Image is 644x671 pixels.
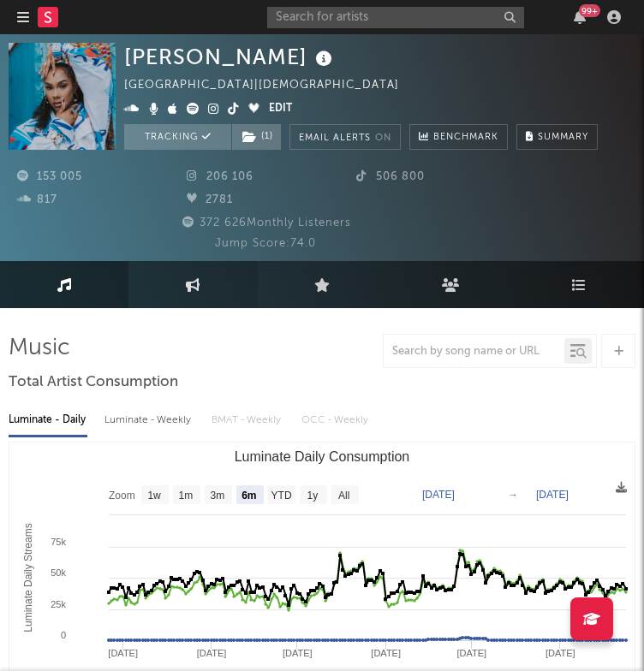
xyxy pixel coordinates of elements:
span: 206 106 [187,171,253,182]
text: 6m [241,490,256,502]
span: 372 626 Monthly Listeners [180,217,351,229]
text: 3m [211,490,225,502]
div: [PERSON_NAME] [124,43,337,71]
span: Total Artist Consumption [9,372,178,393]
span: 153 005 [17,171,82,182]
span: Summary [538,133,588,142]
div: Luminate - Daily [9,406,87,435]
input: Search for artists [267,7,524,28]
text: 0 [61,630,66,640]
text: [DATE] [546,648,575,658]
button: Tracking [124,124,231,150]
text: 1m [179,490,194,502]
text: All [338,490,349,502]
text: [DATE] [197,648,227,658]
text: 25k [51,599,66,609]
button: Email AlertsOn [289,124,401,150]
span: ( 1 ) [231,124,282,150]
input: Search by song name or URL [384,345,564,359]
button: 99+ [574,10,586,24]
text: → [508,489,518,501]
text: Zoom [109,490,135,502]
text: [DATE] [283,648,313,658]
em: On [375,134,391,143]
div: 99 + [579,4,600,17]
button: Summary [516,124,598,150]
span: Benchmark [433,128,498,148]
a: Benchmark [409,124,508,150]
div: [GEOGRAPHIC_DATA] | [DEMOGRAPHIC_DATA] [124,75,419,96]
text: 1w [147,490,161,502]
text: YTD [271,490,292,502]
text: 75k [51,537,66,547]
text: Luminate Daily Consumption [235,449,410,464]
span: 2781 [187,194,233,205]
text: [DATE] [456,648,486,658]
div: Luminate - Weekly [104,406,194,435]
button: Edit [269,99,292,120]
text: Luminate Daily Streams [22,523,34,632]
text: 1y [307,490,319,502]
span: Jump Score: 74.0 [215,238,316,249]
span: 506 800 [356,171,425,182]
text: [DATE] [108,648,138,658]
text: 50k [51,567,66,578]
button: (1) [232,124,281,150]
text: [DATE] [371,648,401,658]
text: [DATE] [536,489,569,501]
text: [DATE] [422,489,455,501]
span: 817 [17,194,57,205]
